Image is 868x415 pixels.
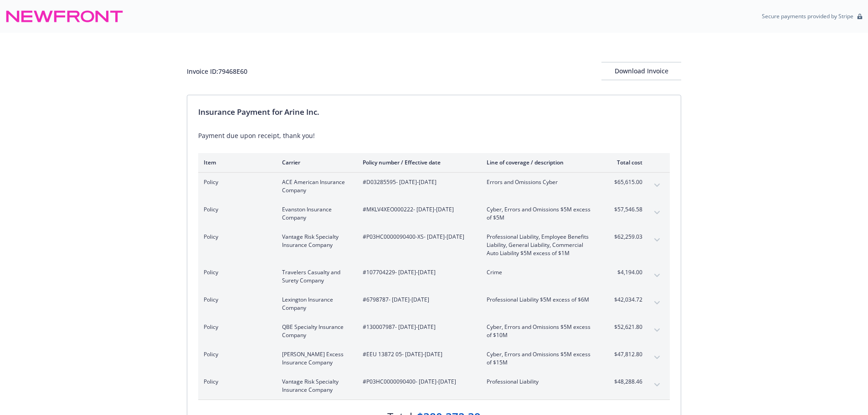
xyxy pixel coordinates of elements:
button: expand content [650,378,664,392]
span: Vantage Risk Specialty Insurance Company [282,233,348,249]
button: expand content [650,296,664,310]
div: PolicyACE American Insurance Company#D03285595- [DATE]-[DATE]Errors and Omissions Cyber$65,615.00... [198,173,670,200]
span: #6798787 - [DATE]-[DATE] [363,296,472,304]
span: $48,288.46 [608,378,642,386]
span: ACE American Insurance Company [282,178,348,195]
span: Cyber, Errors and Omissions $5M excess of $10M [487,323,594,339]
span: Crime [487,268,594,277]
div: PolicyTravelers Casualty and Surety Company#107704229- [DATE]-[DATE]Crime$4,194.00expand content [198,263,670,290]
span: Policy [204,323,267,331]
button: Download Invoice [601,62,681,80]
span: Policy [204,233,267,241]
span: Travelers Casualty and Surety Company [282,268,348,285]
div: Line of coverage / description [487,159,594,166]
button: expand content [650,350,664,365]
span: Cyber, Errors and Omissions $5M excess of $15M [487,350,594,367]
span: #107704229 - [DATE]-[DATE] [363,268,472,277]
div: Invoice ID: 79468E60 [187,67,247,76]
span: #D03285595 - [DATE]-[DATE] [363,178,472,186]
span: #EEU 13872 05 - [DATE]-[DATE] [363,350,472,359]
button: expand content [650,268,664,283]
div: PolicyVantage Risk Specialty Insurance Company#P03HC0000090400-XS- [DATE]-[DATE]Professional Liab... [198,227,670,263]
span: $52,621.80 [608,323,642,331]
span: Cyber, Errors and Omissions $5M excess of $5M [487,205,594,222]
span: #MKLV4XEO000222 - [DATE]-[DATE] [363,205,472,214]
span: Professional Liability $5M excess of $6M [487,296,594,304]
span: Policy [204,296,267,304]
span: #P03HC0000090400-XS - [DATE]-[DATE] [363,233,472,241]
div: Download Invoice [601,62,681,80]
span: [PERSON_NAME] Excess Insurance Company [282,350,348,367]
span: Policy [204,205,267,214]
span: $42,034.72 [608,296,642,304]
div: PolicyVantage Risk Specialty Insurance Company#P03HC0000090400- [DATE]-[DATE]Professional Liabili... [198,372,670,400]
span: Professional Liability [487,378,594,386]
span: $57,546.58 [608,205,642,214]
div: Policy number / Effective date [363,159,472,166]
span: Vantage Risk Specialty Insurance Company [282,378,348,394]
div: PolicyEvanston Insurance Company#MKLV4XEO000222- [DATE]-[DATE]Cyber, Errors and Omissions $5M exc... [198,200,670,227]
span: QBE Specialty Insurance Company [282,323,348,339]
div: Insurance Payment for Arine Inc. [198,106,670,118]
span: Professional Liability, Employee Benefits Liability, General Liability, Commercial Auto Liability... [487,233,594,257]
button: expand content [650,323,664,338]
span: Policy [204,268,267,277]
button: expand content [650,178,664,193]
span: Lexington Insurance Company [282,296,348,312]
div: PolicyLexington Insurance Company#6798787- [DATE]-[DATE]Professional Liability $5M excess of $6M$... [198,290,670,318]
span: $65,615.00 [608,178,642,186]
span: Policy [204,178,267,186]
div: PolicyQBE Specialty Insurance Company#130007987- [DATE]-[DATE]Cyber, Errors and Omissions $5M exc... [198,318,670,345]
div: Item [204,159,267,166]
div: Total cost [608,159,642,166]
span: Errors and Omissions Cyber [487,178,594,186]
span: $62,259.03 [608,233,642,241]
button: expand content [650,233,664,247]
span: Policy [204,378,267,386]
button: expand content [650,205,664,220]
span: Policy [204,350,267,359]
div: Payment due upon receipt, thank you! [198,131,670,140]
span: Evanston Insurance Company [282,205,348,222]
span: $4,194.00 [608,268,642,277]
p: Secure payments provided by Stripe [762,12,853,20]
span: #P03HC0000090400 - [DATE]-[DATE] [363,378,472,386]
div: Carrier [282,159,348,166]
span: #130007987 - [DATE]-[DATE] [363,323,472,331]
div: Policy[PERSON_NAME] Excess Insurance Company#EEU 13872 05- [DATE]-[DATE]Cyber, Errors and Omissio... [198,345,670,372]
span: $47,812.80 [608,350,642,359]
